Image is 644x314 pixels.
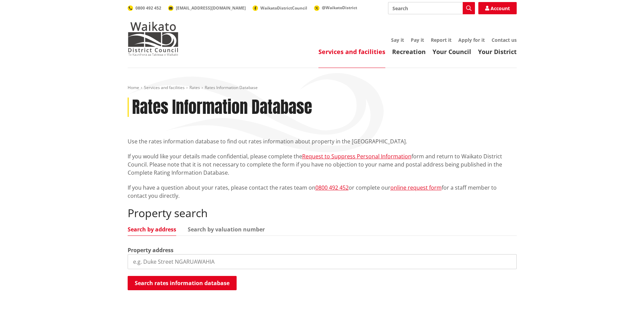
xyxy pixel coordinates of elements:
a: Pay it [411,37,424,43]
a: Search by address [128,227,176,232]
a: Services and facilities [318,48,385,56]
input: e.g. Duke Street NGARUAWAHIA [128,254,517,269]
a: Rates [189,85,200,90]
nav: breadcrumb [128,85,517,91]
span: Rates Information Database [205,85,258,90]
a: Home [128,85,139,90]
a: Account [478,2,517,14]
label: Property address [128,246,173,254]
h1: Rates Information Database [132,98,312,117]
span: WaikatoDistrictCouncil [260,5,307,11]
a: Say it [391,37,404,43]
span: 0800 492 452 [135,5,161,11]
span: @WaikatoDistrict [322,5,357,11]
h2: Property search [128,207,517,220]
a: WaikatoDistrictCouncil [253,5,307,11]
img: Waikato District Council - Te Kaunihera aa Takiwaa o Waikato [128,22,179,56]
a: Apply for it [458,37,485,43]
a: Contact us [492,37,517,43]
a: Search by valuation number [188,227,265,232]
a: @WaikatoDistrict [314,5,357,11]
span: [EMAIL_ADDRESS][DOMAIN_NAME] [176,5,246,11]
a: Services and facilities [144,85,185,90]
p: If you would like your details made confidential, please complete the form and return to Waikato ... [128,152,517,177]
a: 0800 492 452 [315,184,349,191]
a: Your District [478,48,517,56]
a: online request form [390,184,442,191]
a: Request to Suppress Personal Information [302,153,411,160]
a: Report it [431,37,452,43]
a: 0800 492 452 [128,5,161,11]
p: Use the rates information database to find out rates information about property in the [GEOGRAPHI... [128,137,517,145]
input: Search input [388,2,475,14]
button: Search rates information database [128,276,237,290]
p: If you have a question about your rates, please contact the rates team on or complete our for a s... [128,184,517,200]
a: Your Council [433,48,471,56]
a: [EMAIL_ADDRESS][DOMAIN_NAME] [168,5,246,11]
a: Recreation [392,48,426,56]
